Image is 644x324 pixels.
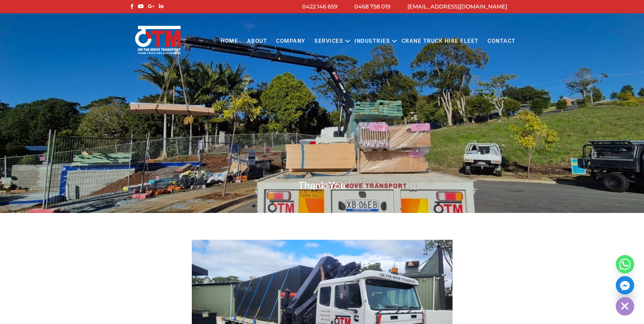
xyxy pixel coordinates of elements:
a: COMPANY [272,32,310,51]
h1: Thank You [129,179,516,192]
a: Crane Truck Hire Fleet [397,32,483,51]
a: Industries [350,32,394,51]
a: Services [310,32,348,51]
a: About [242,32,272,51]
a: 0422 146 659 [302,3,337,10]
a: 0468 758 019 [354,3,390,10]
a: Home [216,32,242,51]
a: Whatsapp [616,255,634,273]
a: Facebook_Messenger [616,276,634,294]
img: Otmtransport [134,25,182,55]
a: Contact [483,32,520,51]
a: [EMAIL_ADDRESS][DOMAIN_NAME] [407,3,507,10]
